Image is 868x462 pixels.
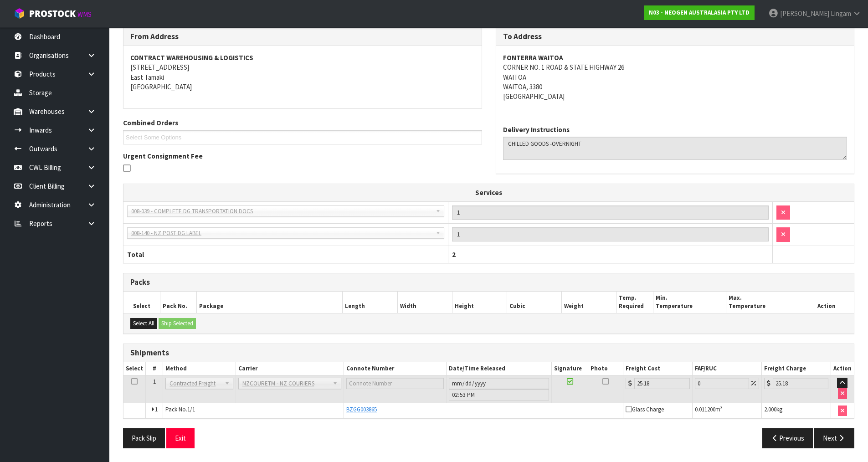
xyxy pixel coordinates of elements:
span: 2.000 [764,406,776,413]
label: Urgent Consignment Fee [123,151,203,161]
span: Ship [123,21,854,455]
label: Combined Orders [123,118,178,128]
img: cube-alt.png [14,8,25,19]
th: Freight Charge [762,362,831,375]
span: 008-140 - NZ POST DG LABEL [131,228,432,239]
td: m [692,403,762,418]
input: Freight Adjustment [695,378,750,389]
button: Select All [130,318,157,329]
span: Contracted Freight [169,378,221,389]
span: BZGG003865 [346,406,377,413]
button: Ship Selected [159,318,196,329]
small: WMS [77,10,92,19]
th: Max. Temperature [726,292,799,313]
th: Select [123,292,160,313]
label: Delivery Instructions [503,125,570,134]
th: Carrier [236,362,344,375]
th: # [146,362,163,375]
span: 2 [452,250,456,259]
th: Length [343,292,397,313]
th: Date/Time Released [447,362,552,375]
th: Temp. Required [616,292,653,313]
h3: From Address [130,32,475,41]
button: Exit [166,428,195,448]
h3: To Address [503,32,847,41]
th: Width [397,292,452,313]
th: Action [831,362,854,375]
th: Min. Temperature [653,292,726,313]
strong: FONTERRA WAITOA [503,53,563,62]
address: [STREET_ADDRESS] East Tamaki [GEOGRAPHIC_DATA] [130,53,475,92]
td: kg [762,403,831,418]
th: Cubic [507,292,562,313]
th: Signature [552,362,588,375]
a: N03 - NEOGEN AUSTRALASIA PTY LTD [644,5,755,20]
span: 1 [155,406,158,413]
span: Lingam [831,9,851,18]
span: 0.011200 [695,406,715,413]
th: Connote Number [344,362,446,375]
button: Previous [762,428,813,448]
th: Action [799,292,854,313]
th: Total [123,246,448,263]
th: Freight Cost [623,362,692,375]
span: Glass Charge [626,406,664,413]
strong: CONTRACT WAREHOUSING & LOGISTICS [130,53,253,62]
span: 008-039 - COMPLETE DG TRANSPORTATION DOCS [131,206,432,217]
span: ProStock [29,8,76,20]
td: Pack No. [163,403,344,418]
button: Pack Slip [123,428,165,448]
h3: Shipments [130,349,847,357]
input: Freight Cost [634,378,689,389]
input: Freight Charge [773,378,828,389]
button: Next [814,428,854,448]
input: Connote Number [346,378,444,389]
th: FAF/RUC [692,362,762,375]
th: Weight [562,292,616,313]
th: Photo [588,362,623,375]
th: Height [452,292,507,313]
th: Select [123,362,146,375]
span: 1 [153,378,156,385]
address: CORNER NO. 1 ROAD & STATE HIGHWAY 26 WAITOA WAITOA, 3380 [GEOGRAPHIC_DATA] [503,53,847,102]
th: Package [196,292,343,313]
strong: N03 - NEOGEN AUSTRALASIA PTY LTD [649,9,750,16]
h3: Packs [130,278,847,287]
th: Pack No. [160,292,196,313]
span: NZCOURETM - NZ COURIERS [242,378,329,389]
th: Method [163,362,236,375]
sup: 3 [720,405,723,411]
span: [PERSON_NAME] [780,9,829,18]
th: Services [123,184,854,201]
span: 1/1 [187,406,195,413]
